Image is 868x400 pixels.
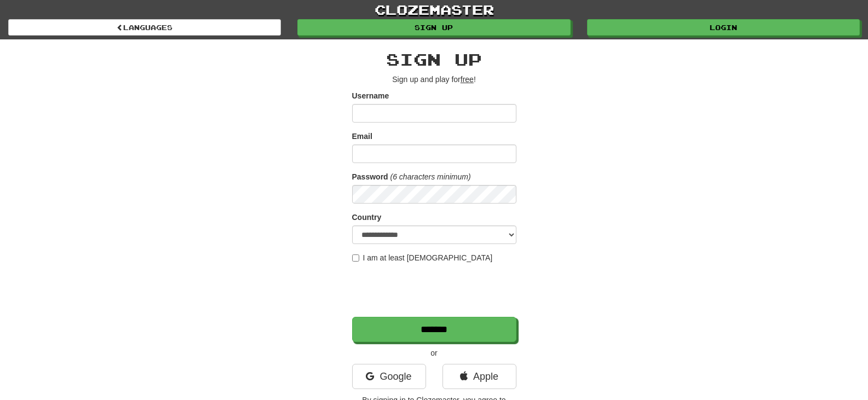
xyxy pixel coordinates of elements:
a: Google [352,364,426,389]
p: Sign up and play for ! [352,74,516,85]
a: Languages [8,19,281,36]
p: or [352,347,516,358]
u: free [461,75,474,84]
label: Password [352,171,388,182]
label: I am at least [DEMOGRAPHIC_DATA] [352,252,493,263]
a: Apple [442,364,516,389]
a: Sign up [297,19,570,36]
label: Email [352,131,372,142]
h2: Sign up [352,50,516,68]
label: Country [352,212,382,223]
a: Login [587,19,860,36]
label: Username [352,90,389,101]
em: (6 characters minimum) [390,172,471,181]
input: I am at least [DEMOGRAPHIC_DATA] [352,254,359,262]
iframe: reCAPTCHA [352,269,519,311]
